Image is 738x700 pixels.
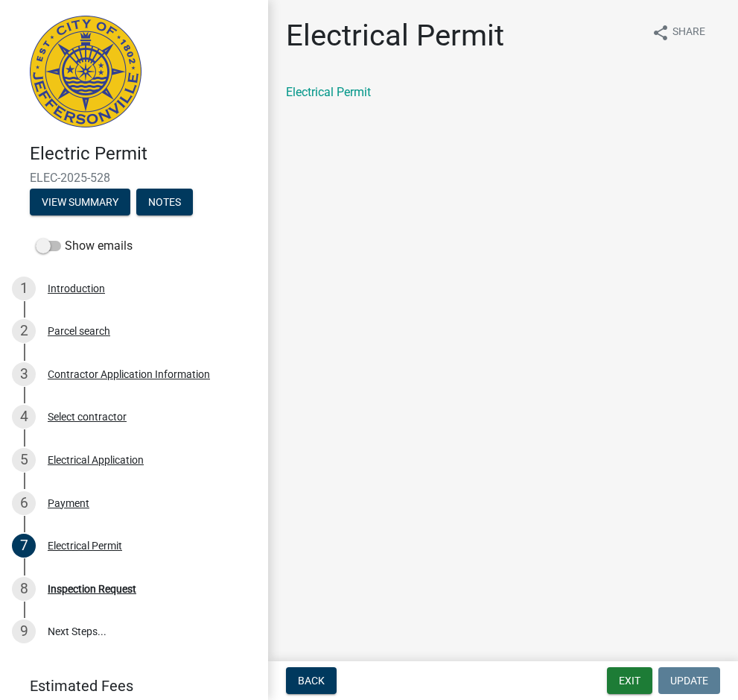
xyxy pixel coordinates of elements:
div: Inspection Request [48,584,136,594]
a: Electrical Permit [286,85,371,99]
img: City of Jeffersonville, Indiana [30,16,141,127]
wm-modal-confirm: Summary [30,197,130,209]
button: shareShare [640,18,717,47]
i: share [652,24,669,42]
div: Electrical Permit [48,540,122,551]
button: Notes [136,189,193,215]
div: Introduction [48,283,105,294]
div: Select contractor [48,412,127,422]
div: Parcel search [48,326,110,336]
label: Show emails [36,237,133,255]
div: 8 [12,577,36,601]
div: 7 [12,534,36,558]
span: Update [670,675,708,687]
div: Electrical Application [48,455,144,465]
div: Contractor Application Information [48,369,210,379]
h4: Electric Permit [30,143,256,165]
button: View Summary [30,189,130,215]
button: Exit [607,667,652,694]
div: 9 [12,619,36,643]
div: 2 [12,319,36,343]
div: 1 [12,277,36,300]
div: 4 [12,405,36,429]
div: Payment [48,498,89,508]
div: 3 [12,362,36,386]
div: 6 [12,491,36,515]
span: Back [298,675,325,687]
wm-modal-confirm: Notes [136,197,193,209]
div: 5 [12,448,36,472]
span: ELEC-2025-528 [30,171,238,185]
h1: Electrical Permit [286,18,504,54]
button: Update [658,667,720,694]
span: Share [672,24,705,42]
button: Back [286,667,337,694]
